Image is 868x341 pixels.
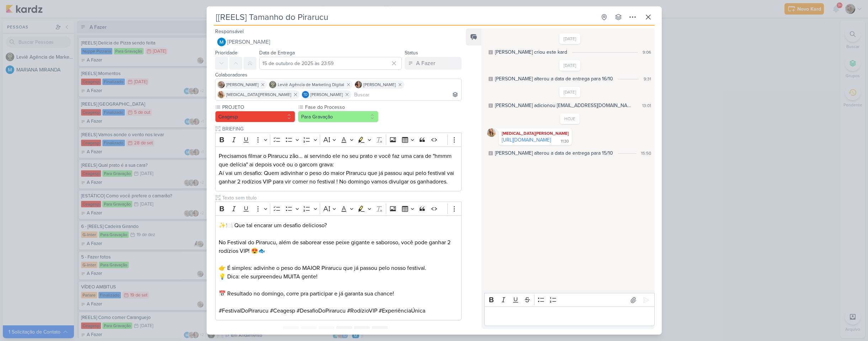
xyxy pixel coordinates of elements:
[214,11,596,23] input: Kard Sem Título
[219,152,458,186] p: Precisamos filmar o Pirarucu zão... ai servindo ele no seu prato e você faz uma cara de "hmmm que...
[487,128,496,137] img: Yasmin Yumi
[215,133,462,146] div: Editor toolbar
[226,91,291,98] span: [MEDICAL_DATA][PERSON_NAME]
[643,49,651,55] div: 9:06
[484,293,654,307] div: Editor toolbar
[495,48,567,56] div: MARIANA criou este kard
[641,150,651,156] div: 15:50
[219,221,458,230] p: ✨🍽️ Que tal encarar um desafio delicioso?
[215,111,295,122] button: Ceagesp
[495,75,613,82] div: MARIANA alterou a data de entrega para 16/10
[353,90,460,99] input: Buscar
[219,289,458,298] p: 📅 Resultado no domingo, corre pra participar e já garanta sua chance!
[226,81,259,88] span: [PERSON_NAME]
[495,102,632,109] div: MARIANA adicionou mlegnaioli@gmail.com como colaborador(a)
[219,272,458,281] p: 💡 Dica: ele surpreendeu MUITA gente!
[217,38,226,46] img: MARIANA MIRANDA
[304,103,378,111] label: Fase do Processo
[502,137,551,143] a: [URL][DOMAIN_NAME]
[259,57,402,70] input: Select a date
[219,264,458,272] p: 👉 É simples: adivinhe o peso do MAIOR Pirarucu que já passou pelo nosso festival.
[355,81,362,88] img: Marcella Legnaioli
[222,103,295,111] label: PROJETO
[215,50,238,56] label: Prioridade
[218,91,225,98] img: Yasmin Yumi
[495,149,613,157] div: MARIANA alterou a data de entrega para 15/10
[405,50,418,56] label: Status
[215,36,462,48] button: [PERSON_NAME]
[489,151,493,155] div: Este log é visível à todos no kard
[561,139,569,144] div: 11:30
[416,59,435,68] div: A Fazer
[303,93,308,97] p: Td
[215,202,462,215] div: Editor toolbar
[219,307,458,315] p: #FestivalDoPirarucu #Ceagesp #DesafioDoPirarucu #RodízioVIP #ExperiênciaÚnica
[269,81,276,88] img: Leviê Agência de Marketing Digital
[215,146,462,192] div: Editor editing area: main
[221,194,462,202] input: Texto sem título
[642,102,651,109] div: 13:01
[221,125,462,133] input: Texto sem título
[302,91,309,98] div: Thais de carvalho
[489,103,493,108] div: Este log é visível à todos no kard
[218,81,225,88] img: Sarah Violante
[215,28,244,34] label: Responsável
[489,50,493,54] div: Este log é visível à todos no kard
[215,215,462,320] div: Editor editing area: main
[278,81,344,88] span: Leviê Agência de Marketing Digital
[644,76,651,82] div: 9:31
[219,238,458,255] p: No Festival do Pirarucu, além de saborear esse peixe gigante e saboroso, você pode ganhar 2 rodíz...
[500,130,570,137] div: [MEDICAL_DATA][PERSON_NAME]
[363,81,396,88] span: [PERSON_NAME]
[215,71,462,79] div: Colaboradores
[405,57,462,70] button: A Fazer
[259,50,295,56] label: Data de Entrega
[310,91,343,98] span: [PERSON_NAME]
[489,77,493,81] div: Este log é visível à todos no kard
[227,38,270,46] span: [PERSON_NAME]
[484,307,654,326] div: Editor editing area: main
[298,111,378,122] button: Para Gravação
